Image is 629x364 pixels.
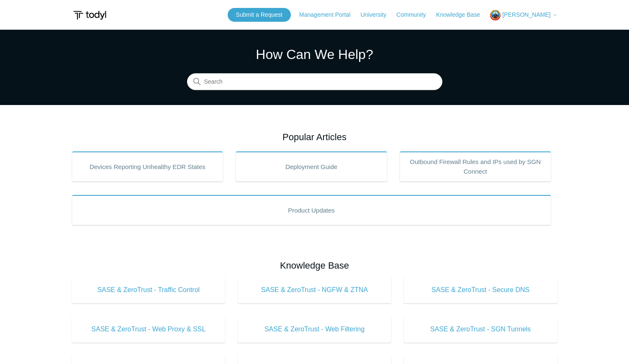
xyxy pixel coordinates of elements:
[85,324,213,334] span: SASE & ZeroTrust - Web Proxy & SSL
[416,324,545,334] span: SASE & ZeroTrust - SGN Tunnels
[404,277,557,303] a: SASE & ZeroTrust - Secure DNS
[250,285,379,295] span: SASE & ZeroTrust - NGFW & ZTNA
[72,8,108,23] img: Todyl Support Center Help Center home page
[436,10,488,19] a: Knowledge Base
[187,44,442,64] h1: How Can We Help?
[396,10,434,19] a: Community
[238,277,391,303] a: SASE & ZeroTrust - NGFW & ZTNA
[72,151,223,182] a: Devices Reporting Unhealthy EDR States
[72,195,551,225] a: Product Updates
[72,130,557,144] h2: Popular Articles
[250,324,379,334] span: SASE & ZeroTrust - Web Filtering
[299,10,359,19] a: Management Portal
[238,316,391,343] a: SASE & ZeroTrust - Web Filtering
[85,285,213,295] span: SASE & ZeroTrust - Traffic Control
[400,151,551,182] a: Outbound Firewall Rules and IPs used by SGN Connect
[72,259,557,272] h2: Knowledge Base
[236,151,387,182] a: Deployment Guide
[416,285,545,295] span: SASE & ZeroTrust - Secure DNS
[187,74,442,90] input: Search
[404,316,557,343] a: SASE & ZeroTrust - SGN Tunnels
[502,11,550,18] span: [PERSON_NAME]
[72,277,226,303] a: SASE & ZeroTrust - Traffic Control
[72,316,226,343] a: SASE & ZeroTrust - Web Proxy & SSL
[490,10,557,21] button: [PERSON_NAME]
[360,10,394,19] a: University
[228,8,291,22] a: Submit a Request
